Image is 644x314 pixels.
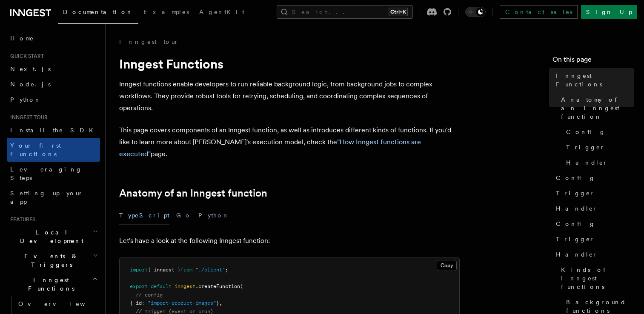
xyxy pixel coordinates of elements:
a: Install the SDK [7,123,100,138]
button: TypeScript [119,206,169,225]
span: Trigger [556,235,595,243]
a: Examples [138,3,194,23]
a: Inngest tour [119,37,179,46]
span: Kinds of Inngest functions [561,265,634,291]
a: Handler [552,247,634,262]
span: Features [7,216,35,223]
span: ; [225,267,228,273]
button: Events & Triggers [7,248,100,272]
button: Copy [437,260,457,271]
button: Go [176,206,192,225]
button: Python [198,206,229,225]
span: Inngest Functions [7,276,92,293]
span: Examples [143,9,189,15]
a: Inngest Functions [552,68,634,92]
button: Search...Ctrl+K [277,5,413,19]
span: : [142,300,145,306]
span: Handler [556,250,598,259]
span: Quick start [7,53,44,60]
span: Config [566,128,606,136]
span: Home [10,34,34,43]
a: Documentation [58,3,138,24]
a: Leveraging Steps [7,162,100,186]
kbd: Ctrl+K [389,8,408,16]
span: } [216,300,219,306]
a: Handler [552,201,634,216]
span: "import-product-images" [148,300,216,306]
span: Local Development [7,228,93,245]
button: Local Development [7,225,100,248]
span: inngest [175,283,195,289]
span: Handler [566,158,608,167]
p: Let's have a look at the following Inngest function: [119,235,460,247]
span: .createFunction [195,283,240,289]
span: Overview [18,300,106,307]
span: ( [240,283,243,289]
button: Inngest Functions [7,272,100,296]
span: Node.js [10,81,51,88]
a: Overview [15,296,100,311]
a: Anatomy of an Inngest function [119,187,267,199]
span: Events & Triggers [7,252,93,269]
span: Setting up your app [10,190,83,205]
a: Handler [563,155,634,170]
a: AgentKit [194,3,249,23]
span: import [130,267,148,273]
a: Setting up your app [7,186,100,209]
span: Config [556,220,595,228]
a: Trigger [563,140,634,155]
span: Python [10,96,41,103]
span: AgentKit [199,9,244,15]
span: Trigger [556,189,595,197]
a: Next.js [7,61,100,77]
span: Trigger [566,143,605,151]
a: Kinds of Inngest functions [558,262,634,294]
span: Handler [556,204,598,213]
p: This page covers components of an Inngest function, as well as introduces different kinds of func... [119,124,460,160]
a: Trigger [552,231,634,247]
a: Config [552,170,634,186]
button: Toggle dark mode [465,7,486,17]
span: export [130,283,148,289]
span: Install the SDK [10,127,98,134]
a: Your first Functions [7,138,100,162]
p: Inngest functions enable developers to run reliable background logic, from background jobs to com... [119,78,460,114]
a: Python [7,92,100,107]
span: Next.js [10,66,51,72]
span: Anatomy of an Inngest function [561,95,634,121]
span: Documentation [63,9,133,15]
span: Leveraging Steps [10,166,82,181]
span: "./client" [195,267,225,273]
span: , [219,300,222,306]
span: Inngest tour [7,114,48,121]
span: // config [136,292,163,298]
span: { id [130,300,142,306]
a: Config [552,216,634,231]
h1: Inngest Functions [119,56,460,71]
a: Contact sales [500,5,578,19]
span: Your first Functions [10,142,61,157]
span: Inngest Functions [556,71,634,88]
span: default [151,283,172,289]
span: from [180,267,192,273]
a: Home [7,31,100,46]
a: Anatomy of an Inngest function [558,92,634,124]
a: Trigger [552,186,634,201]
span: { inngest } [148,267,180,273]
a: Sign Up [581,5,637,19]
a: Config [563,124,634,140]
h4: On this page [552,54,634,68]
a: Node.js [7,77,100,92]
span: Config [556,174,595,182]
